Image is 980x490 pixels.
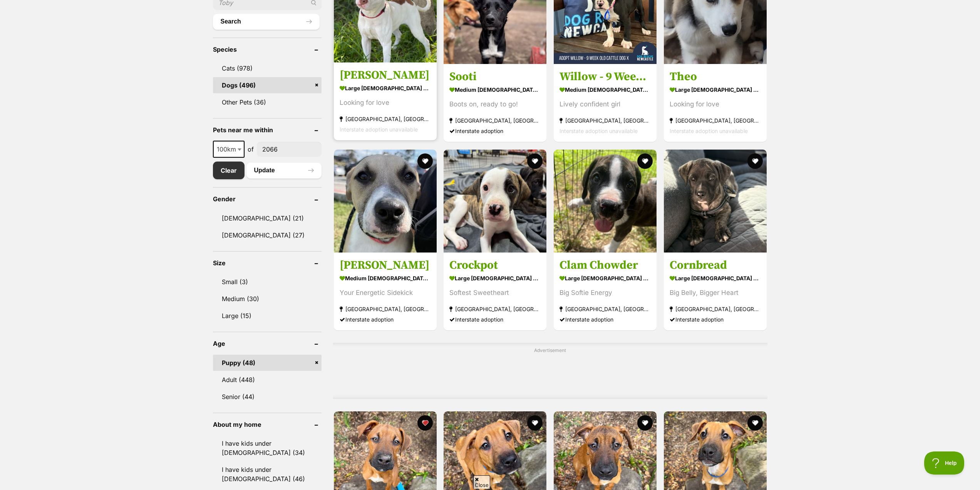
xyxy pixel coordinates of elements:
strong: large [DEMOGRAPHIC_DATA] Dog [560,273,651,284]
div: Interstate adoption [670,314,761,325]
a: Clear [213,162,245,179]
strong: medium [DEMOGRAPHIC_DATA] Dog [560,84,651,96]
h3: Theo [670,70,761,84]
button: Search [213,14,320,29]
div: Softest Sweetheart [449,288,541,298]
img: Crockpot - Bull Arab Dog [444,150,546,253]
strong: [GEOGRAPHIC_DATA], [GEOGRAPHIC_DATA] [340,304,431,314]
span: 100km [214,144,244,155]
div: Looking for love [340,98,431,108]
h3: Willow - 9 Week Old Cattle Dog X [560,70,651,84]
span: Close [473,475,490,489]
strong: large [DEMOGRAPHIC_DATA] Dog [670,273,761,284]
img: Tate - American Staffordshire Terrier Dog [334,150,437,253]
strong: medium [DEMOGRAPHIC_DATA] Dog [449,84,541,96]
a: [PERSON_NAME] large [DEMOGRAPHIC_DATA] Dog Looking for love [GEOGRAPHIC_DATA], [GEOGRAPHIC_DATA] ... [334,62,437,141]
a: I have kids under [DEMOGRAPHIC_DATA] (46) [213,461,322,487]
a: Cornbread large [DEMOGRAPHIC_DATA] Dog Big Belly, Bigger Heart [GEOGRAPHIC_DATA], [GEOGRAPHIC_DAT... [664,252,767,330]
header: About my home [213,421,322,428]
a: Puppy (48) [213,355,322,371]
div: Interstate adoption [560,314,651,325]
span: Interstate adoption unavailable [670,128,748,135]
button: Update [246,163,322,178]
a: Crockpot large [DEMOGRAPHIC_DATA] Dog Softest Sweetheart [GEOGRAPHIC_DATA], [GEOGRAPHIC_DATA] Int... [444,252,546,330]
div: Interstate adoption [449,126,541,136]
strong: large [DEMOGRAPHIC_DATA] Dog [449,273,541,284]
h3: Clam Chowder [560,258,651,273]
span: 100km [213,141,245,158]
h3: Sooti [449,70,541,84]
h3: Cornbread [670,258,761,273]
span: Interstate adoption unavailable [340,126,418,133]
h3: Crockpot [449,258,541,273]
button: favourite [527,153,543,169]
strong: [GEOGRAPHIC_DATA], [GEOGRAPHIC_DATA] [670,304,761,314]
h3: [PERSON_NAME] [340,68,431,83]
div: Boots on, ready to go! [449,99,541,110]
header: Age [213,340,322,347]
a: Dogs (496) [213,77,322,93]
div: Big Softie Energy [560,288,651,298]
header: Pets near me within [213,126,322,133]
button: favourite [417,153,432,169]
a: Other Pets (36) [213,94,322,110]
div: Interstate adoption [340,314,431,325]
strong: [GEOGRAPHIC_DATA], [GEOGRAPHIC_DATA] [560,116,651,126]
strong: [GEOGRAPHIC_DATA], [GEOGRAPHIC_DATA] [670,116,761,126]
button: favourite [747,415,763,431]
iframe: Help Scout Beacon - Open [924,451,965,475]
a: Theo large [DEMOGRAPHIC_DATA] Dog Looking for love [GEOGRAPHIC_DATA], [GEOGRAPHIC_DATA] Interstat... [664,64,767,142]
strong: large [DEMOGRAPHIC_DATA] Dog [670,84,761,96]
header: Gender [213,195,322,202]
a: [PERSON_NAME] medium [DEMOGRAPHIC_DATA] Dog Your Energetic Sidekick [GEOGRAPHIC_DATA], [GEOGRAPHI... [334,252,437,330]
strong: [GEOGRAPHIC_DATA], [GEOGRAPHIC_DATA] [340,114,431,125]
a: Sooti medium [DEMOGRAPHIC_DATA] Dog Boots on, ready to go! [GEOGRAPHIC_DATA], [GEOGRAPHIC_DATA] I... [444,64,546,142]
input: postcode [257,142,322,157]
strong: medium [DEMOGRAPHIC_DATA] Dog [340,273,431,284]
div: Lively confident girl [560,99,651,110]
header: Species [213,46,322,53]
a: Willow - 9 Week Old Cattle Dog X medium [DEMOGRAPHIC_DATA] Dog Lively confident girl [GEOGRAPHIC_... [554,64,657,142]
button: favourite [527,415,543,431]
strong: [GEOGRAPHIC_DATA], [GEOGRAPHIC_DATA] [449,304,541,314]
div: Looking for love [670,99,761,110]
strong: [GEOGRAPHIC_DATA], [GEOGRAPHIC_DATA] [560,304,651,314]
img: Cornbread - Bull Arab Dog [664,150,767,253]
button: favourite [637,153,653,169]
a: Cats (978) [213,60,322,76]
h3: [PERSON_NAME] [340,258,431,273]
button: favourite [747,153,763,169]
strong: large [DEMOGRAPHIC_DATA] Dog [340,83,431,94]
a: Senior (44) [213,389,322,405]
a: [DEMOGRAPHIC_DATA] (27) [213,227,322,243]
button: favourite [637,415,653,431]
button: favourite [417,415,432,431]
a: Small (3) [213,274,322,290]
a: [DEMOGRAPHIC_DATA] (21) [213,210,322,226]
a: Medium (30) [213,291,322,307]
a: Adult (448) [213,372,322,388]
a: I have kids under [DEMOGRAPHIC_DATA] (34) [213,435,322,461]
a: Clam Chowder large [DEMOGRAPHIC_DATA] Dog Big Softie Energy [GEOGRAPHIC_DATA], [GEOGRAPHIC_DATA] ... [554,252,657,330]
div: Interstate adoption [449,314,541,325]
header: Size [213,259,322,266]
span: of [248,145,254,154]
a: Large (15) [213,308,322,324]
strong: [GEOGRAPHIC_DATA], [GEOGRAPHIC_DATA] [449,116,541,126]
div: Your Energetic Sidekick [340,288,431,298]
div: Big Belly, Bigger Heart [670,288,761,298]
span: Interstate adoption unavailable [560,128,638,135]
div: Advertisement [333,343,767,399]
img: Clam Chowder - Bull Arab Dog [554,150,657,253]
